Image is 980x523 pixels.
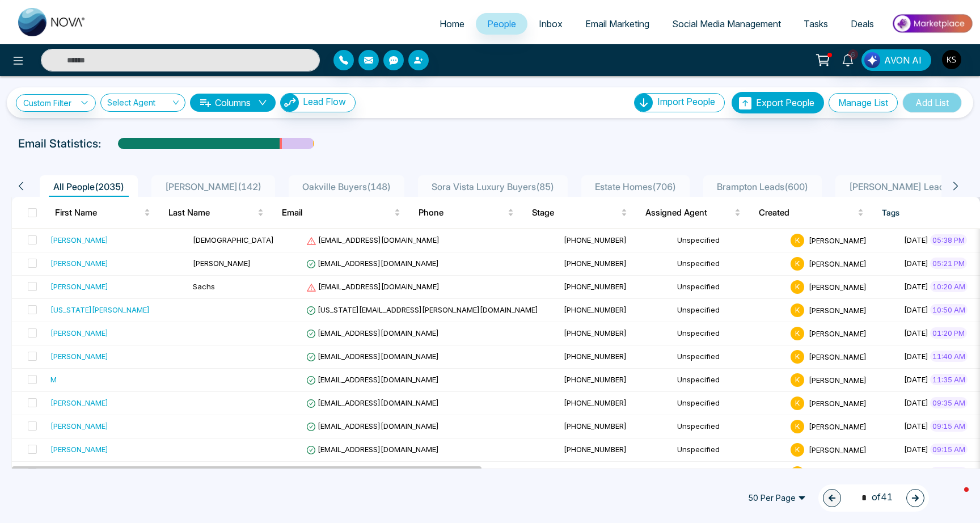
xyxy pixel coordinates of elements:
[523,197,636,229] th: Stage
[564,235,627,244] span: [PHONE_NUMBER]
[564,305,627,314] span: [PHONE_NUMBER]
[50,351,108,362] div: [PERSON_NAME]
[861,49,931,71] button: AVON AI
[839,13,885,35] a: Deals
[904,352,928,361] span: [DATE]
[306,398,439,407] span: [EMAIL_ADDRESS][DOMAIN_NAME]
[476,13,527,35] a: People
[930,258,967,269] span: 05:21 PM
[409,197,523,229] th: Phone
[645,206,732,220] span: Assigned Agent
[298,181,395,192] span: Oakville Buyers ( 148 )
[804,18,828,29] span: Tasks
[527,13,574,35] a: Inbox
[574,13,661,35] a: Email Marketing
[258,98,267,107] span: down
[564,352,627,361] span: [PHONE_NUMBER]
[904,305,928,314] span: [DATE]
[672,18,781,29] span: Social Media Management
[809,328,867,338] span: [PERSON_NAME]
[657,96,715,107] span: Import People
[930,281,968,292] span: 10:20 AM
[759,206,855,220] span: Created
[673,438,786,462] td: Unspecified
[791,466,804,480] span: K
[791,443,804,457] span: K
[809,259,867,268] span: [PERSON_NAME]
[891,11,973,36] img: Market-place.gif
[791,303,804,317] span: K
[46,197,159,229] th: First Name
[904,445,928,454] span: [DATE]
[306,305,538,314] span: [US_STATE][EMAIL_ADDRESS][PERSON_NAME][DOMAIN_NAME]
[487,18,516,29] span: People
[18,8,86,36] img: Nova CRM Logo
[834,49,861,69] a: 6
[50,258,108,269] div: [PERSON_NAME]
[930,397,968,408] span: 09:35 AM
[740,489,814,507] span: 50 Per Page
[50,234,108,246] div: [PERSON_NAME]
[50,304,150,315] div: [US_STATE][PERSON_NAME]
[791,327,804,340] span: K
[168,206,255,220] span: Last Name
[419,206,505,220] span: Phone
[159,197,273,229] th: Last Name
[636,197,750,229] th: Assigned Agent
[50,397,108,408] div: [PERSON_NAME]
[809,421,867,431] span: [PERSON_NAME]
[673,392,786,415] td: Unspecified
[864,52,880,68] img: Lead Flow
[884,53,922,67] span: AVON AI
[791,350,804,364] span: K
[904,421,928,431] span: [DATE]
[281,94,299,112] img: Lead Flow
[306,421,439,431] span: [EMAIL_ADDRESS][DOMAIN_NAME]
[930,304,968,315] span: 10:50 AM
[564,282,627,291] span: [PHONE_NUMBER]
[273,197,409,229] th: Email
[673,299,786,322] td: Unspecified
[49,181,129,192] span: All People ( 2035 )
[673,252,786,276] td: Unspecified
[904,235,928,244] span: [DATE]
[904,282,928,291] span: [DATE]
[732,92,824,113] button: Export People
[280,93,356,112] button: Lead Flow
[193,259,251,268] span: [PERSON_NAME]
[756,97,814,108] span: Export People
[673,369,786,392] td: Unspecified
[428,13,476,35] a: Home
[50,327,108,339] div: [PERSON_NAME]
[564,445,627,454] span: [PHONE_NUMBER]
[306,352,439,361] span: [EMAIL_ADDRESS][DOMAIN_NAME]
[673,415,786,438] td: Unspecified
[532,206,619,220] span: Stage
[941,484,969,512] iframe: Intercom live chat
[306,375,439,384] span: [EMAIL_ADDRESS][DOMAIN_NAME]
[791,234,804,247] span: K
[848,49,858,60] span: 6
[930,467,968,478] span: 04:25 AM
[55,206,142,220] span: First Name
[791,257,804,271] span: K
[930,374,968,385] span: 11:35 AM
[809,282,867,291] span: [PERSON_NAME]
[844,181,977,192] span: [PERSON_NAME] Leads ( 228 )
[750,197,873,229] th: Created
[564,421,627,431] span: [PHONE_NUMBER]
[564,259,627,268] span: [PHONE_NUMBER]
[712,181,813,192] span: Brampton Leads ( 600 )
[930,444,968,455] span: 09:15 AM
[306,445,439,454] span: [EMAIL_ADDRESS][DOMAIN_NAME]
[851,18,874,29] span: Deals
[303,96,346,107] span: Lead Flow
[539,18,563,29] span: Inbox
[673,229,786,252] td: Unspecified
[904,328,928,338] span: [DATE]
[930,420,968,432] span: 09:15 AM
[50,281,108,292] div: [PERSON_NAME]
[673,322,786,345] td: Unspecified
[661,13,792,35] a: Social Media Management
[193,282,215,291] span: Sachs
